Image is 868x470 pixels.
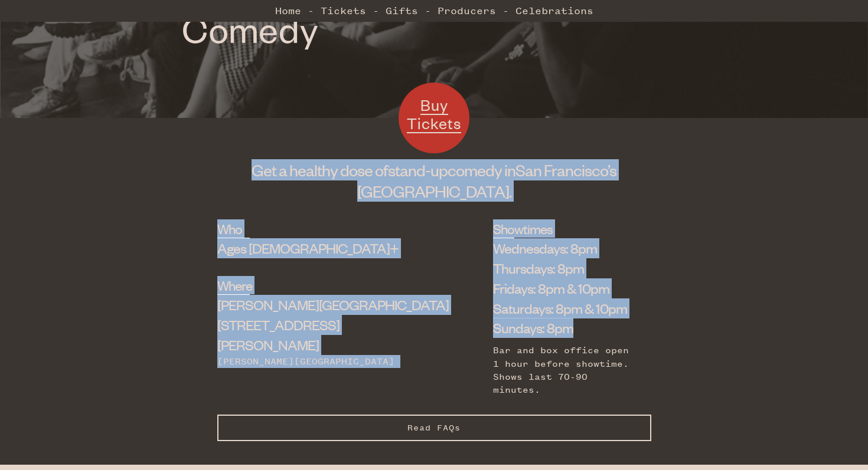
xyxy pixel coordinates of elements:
[388,160,448,180] span: stand-up
[217,295,449,313] span: [PERSON_NAME][GEOGRAPHIC_DATA]
[493,219,514,238] h2: Showtimes
[493,318,634,338] li: Sundays: 8pm
[217,219,250,238] h2: Who
[515,160,616,180] span: San Francisco’s
[493,238,634,258] li: Wednesdays: 8pm
[407,423,461,433] span: Read FAQs
[493,258,634,278] li: Thursdays: 8pm
[217,415,651,441] button: Read FAQs
[217,355,435,368] div: [PERSON_NAME][GEOGRAPHIC_DATA]
[217,238,435,258] div: Ages [DEMOGRAPHIC_DATA]+
[407,95,461,133] span: Buy Tickets
[217,276,250,295] h2: Where
[217,159,651,202] h1: Get a healthy dose of comedy in
[493,278,634,298] li: Fridays: 8pm & 10pm
[357,181,511,201] span: [GEOGRAPHIC_DATA].
[217,295,435,354] div: [STREET_ADDRESS][PERSON_NAME]
[493,298,634,318] li: Saturdays: 8pm & 10pm
[493,344,634,397] div: Bar and box office open 1 hour before showtime. Shows last 70-90 minutes.
[399,83,469,153] a: Buy Tickets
